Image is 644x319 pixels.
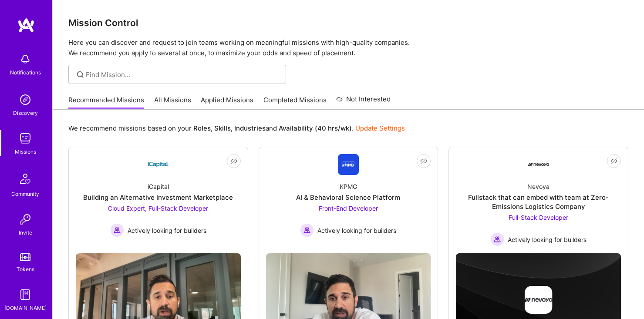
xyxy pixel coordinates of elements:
[214,124,231,132] b: Skills
[490,232,504,246] img: Actively looking for builders
[456,193,621,211] div: Fullstack that can embed with team at Zero-Emissions Logistics Company
[17,17,35,33] img: logo
[340,182,357,191] div: KPMG
[528,154,549,175] img: Company Logo
[230,158,237,165] i: icon EyeClosed
[15,147,36,156] div: Missions
[338,154,359,175] img: Company Logo
[108,205,208,212] span: Cloud Expert, Full-Stack Developer
[15,168,36,189] img: Community
[263,95,327,110] a: Completed Missions
[75,70,85,80] i: icon SearchGrey
[336,94,391,110] a: Not Interested
[610,158,617,165] i: icon EyeClosed
[13,108,38,118] div: Discovery
[17,50,34,68] img: bell
[128,226,206,235] span: Actively looking for builders
[76,154,241,246] a: Company LogoiCapitalBuilding an Alternative Investment MarketplaceCloud Expert, Full-Stack Develo...
[508,235,587,244] span: Actively looking for builders
[279,124,352,132] b: Availability (40 hrs/wk)
[11,189,39,198] div: Community
[319,205,378,212] span: Front-End Developer
[527,182,550,191] div: Nevoya
[148,154,169,175] img: Company Logo
[201,95,253,110] a: Applied Missions
[355,124,405,132] a: Update Settings
[68,17,628,28] h3: Mission Control
[20,253,30,261] img: tokens
[83,193,233,202] div: Building an Alternative Investment Marketplace
[4,303,47,312] div: [DOMAIN_NAME]
[19,228,32,237] div: Invite
[86,70,280,79] input: Find Mission...
[68,124,405,133] p: We recommend missions based on your , , and .
[17,265,34,274] div: Tokens
[17,211,34,228] img: Invite
[296,193,400,202] div: AI & Behavioral Science Platform
[456,154,621,246] a: Company LogoNevoyaFullstack that can embed with team at Zero-Emissions Logistics CompanyFull-Stac...
[266,154,431,246] a: Company LogoKPMGAI & Behavioral Science PlatformFront-End Developer Actively looking for builders...
[148,182,169,191] div: iCapital
[10,68,41,77] div: Notifications
[68,95,144,110] a: Recommended Missions
[17,286,34,303] img: guide book
[420,158,427,165] i: icon EyeClosed
[154,95,191,110] a: All Missions
[234,124,266,132] b: Industries
[193,124,211,132] b: Roles
[110,223,124,237] img: Actively looking for builders
[17,130,34,147] img: teamwork
[317,226,396,235] span: Actively looking for builders
[17,91,34,108] img: discovery
[300,223,314,237] img: Actively looking for builders
[525,286,553,314] img: Company logo
[509,214,568,221] span: Full-Stack Developer
[68,37,628,58] p: Here you can discover and request to join teams working on meaningful missions with high-quality ...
